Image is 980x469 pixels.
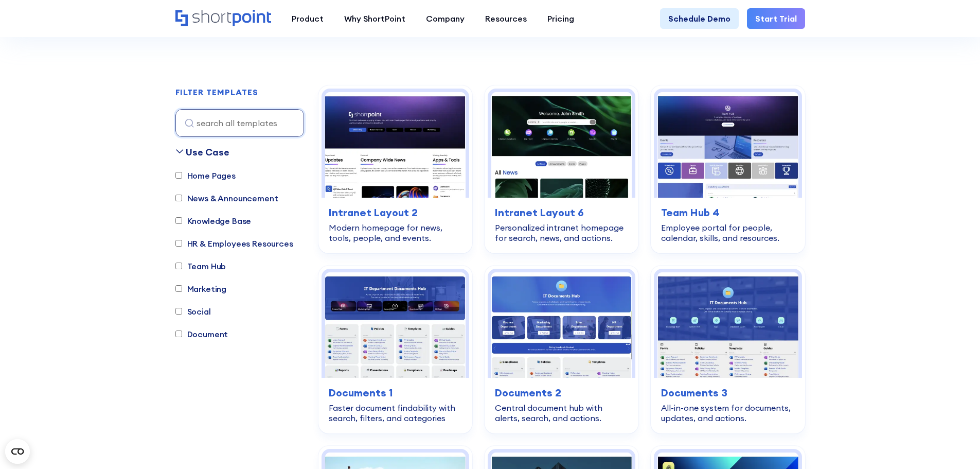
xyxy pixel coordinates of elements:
[495,385,628,401] h3: Documents 2
[537,8,584,29] a: Pricing
[495,403,628,423] div: Central document hub with alerts, search, and actions.
[651,266,805,433] a: Documents 3 – Document Management System Template: All-in-one system for documents, updates, and ...
[485,266,638,433] a: Documents 2 – Document Management Template: Central document hub with alerts, search, and actions...
[175,263,182,269] input: Team Hub
[651,85,805,253] a: Team Hub 4 – SharePoint Employee Portal Template: Employee portal for people, calendar, skills, a...
[475,8,537,29] a: Resources
[661,403,794,423] div: All-in-one system for documents, updates, and actions.
[661,385,794,401] h3: Documents 3
[175,88,258,96] div: FILTER TEMPLATES
[329,385,462,401] h3: Documents 1
[325,92,466,198] img: Intranet Layout 2 – SharePoint Homepage Design: Modern homepage for news, tools, people, and events.
[175,169,236,182] label: Home Pages
[426,12,465,25] div: Company
[175,260,226,272] label: Team Hub
[175,109,304,137] input: search all templates
[657,272,798,378] img: Documents 3 – Document Management System Template: All-in-one system for documents, updates, and ...
[175,308,182,315] input: Social
[547,12,574,25] div: Pricing
[318,266,472,433] a: Documents 1 – SharePoint Document Library Template: Faster document findability with search, filt...
[175,328,228,340] label: Document
[175,217,182,224] input: Knowledge Base
[281,8,334,29] a: Product
[657,92,798,198] img: Team Hub 4 – SharePoint Employee Portal Template: Employee portal for people, calendar, skills, a...
[344,12,405,25] div: Why ShortPoint
[175,10,271,27] a: Home
[292,12,324,25] div: Product
[175,283,227,295] label: Marketing
[175,172,182,179] input: Home Pages
[175,237,293,250] label: HR & Employees Resources
[929,420,980,469] iframe: Chat Widget
[5,439,30,464] button: Open CMP widget
[491,92,632,198] img: Intranet Layout 6 – SharePoint Homepage Design: Personalized intranet homepage for search, news, ...
[329,403,462,423] div: Faster document findability with search, filters, and categories
[334,8,416,29] a: Why ShortPoint
[660,8,739,29] a: Schedule Demo
[175,240,182,247] input: HR & Employees Resources
[175,285,182,292] input: Marketing
[485,85,638,253] a: Intranet Layout 6 – SharePoint Homepage Design: Personalized intranet homepage for search, news, ...
[495,205,628,220] h3: Intranet Layout 6
[175,192,278,204] label: News & Announcement
[175,195,182,201] input: News & Announcement
[495,222,628,243] div: Personalized intranet homepage for search, news, and actions.
[661,205,794,220] h3: Team Hub 4
[491,272,632,378] img: Documents 2 – Document Management Template: Central document hub with alerts, search, and actions.
[175,331,182,337] input: Document
[325,272,466,378] img: Documents 1 – SharePoint Document Library Template: Faster document findability with search, filt...
[318,85,472,253] a: Intranet Layout 2 – SharePoint Homepage Design: Modern homepage for news, tools, people, and even...
[175,305,211,318] label: Social
[186,145,229,159] div: Use Case
[329,222,462,243] div: Modern homepage for news, tools, people, and events.
[329,205,462,220] h3: Intranet Layout 2
[661,222,794,243] div: Employee portal for people, calendar, skills, and resources.
[485,12,527,25] div: Resources
[175,215,252,227] label: Knowledge Base
[416,8,475,29] a: Company
[747,8,805,29] a: Start Trial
